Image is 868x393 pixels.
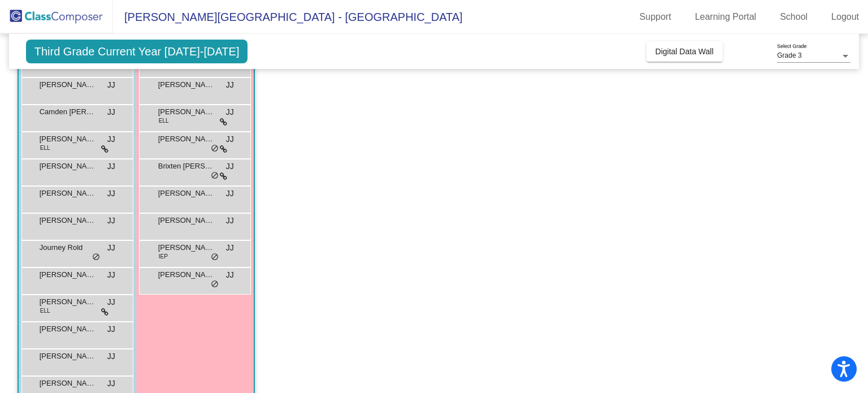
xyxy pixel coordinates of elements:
[158,215,215,226] span: [PERSON_NAME]
[107,215,115,227] span: JJ
[107,242,115,254] span: JJ
[777,51,801,59] span: Grade 3
[226,161,234,172] span: JJ
[107,269,115,281] span: JJ
[226,133,234,145] span: JJ
[158,188,215,199] span: [PERSON_NAME]
[226,188,234,200] span: JJ
[107,378,115,390] span: JJ
[107,79,115,91] span: JJ
[40,242,96,253] span: Journey Rold
[226,215,234,227] span: JJ
[656,47,714,56] span: Digital Data Wall
[158,242,215,253] span: [PERSON_NAME]
[26,40,248,63] span: Third Grade Current Year [DATE]-[DATE]
[40,269,96,280] span: [PERSON_NAME]
[40,133,96,145] span: [PERSON_NAME]
[107,188,115,200] span: JJ
[40,106,96,118] span: Camden [PERSON_NAME]
[646,41,723,62] button: Digital Data Wall
[226,269,234,281] span: JJ
[40,351,96,362] span: [PERSON_NAME]
[107,296,115,308] span: JJ
[107,351,115,362] span: JJ
[686,8,766,26] a: Learning Portal
[631,8,680,26] a: Support
[40,306,50,315] span: ELL
[40,378,96,389] span: [PERSON_NAME]
[92,253,100,262] span: do_not_disturb_alt
[771,8,817,26] a: School
[40,323,96,335] span: [PERSON_NAME]
[40,161,96,172] span: [PERSON_NAME]
[107,133,115,145] span: JJ
[158,269,215,280] span: [PERSON_NAME]
[211,144,219,153] span: do_not_disturb_alt
[159,116,169,125] span: ELL
[226,79,234,91] span: JJ
[158,79,215,90] span: [PERSON_NAME]
[211,280,219,289] span: do_not_disturb_alt
[113,8,463,26] span: [PERSON_NAME][GEOGRAPHIC_DATA] - [GEOGRAPHIC_DATA]
[107,106,115,118] span: JJ
[226,242,234,254] span: JJ
[40,296,96,308] span: [PERSON_NAME]
[40,215,96,226] span: [PERSON_NAME]
[158,106,215,118] span: [PERSON_NAME]
[40,79,96,90] span: [PERSON_NAME]
[40,188,96,199] span: [PERSON_NAME]
[107,161,115,172] span: JJ
[158,161,215,172] span: Brixten [PERSON_NAME]
[211,171,219,180] span: do_not_disturb_alt
[211,253,219,262] span: do_not_disturb_alt
[107,323,115,335] span: JJ
[40,144,50,152] span: ELL
[159,252,168,261] span: IEP
[226,106,234,118] span: JJ
[158,133,215,145] span: [PERSON_NAME]
[822,8,868,26] a: Logout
